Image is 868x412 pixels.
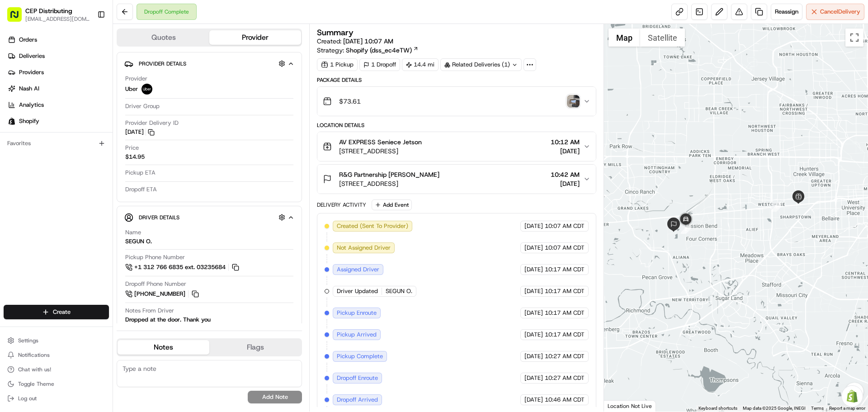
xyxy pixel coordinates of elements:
[337,287,378,295] span: Driver Updated
[402,58,439,71] div: 14.4 mi
[118,30,209,45] button: Quotes
[698,405,737,412] button: Keyboard shortcuts
[524,374,543,382] span: [DATE]
[771,4,802,20] button: Reassign
[142,84,152,95] img: uber-new-logo.jpeg
[829,406,865,411] a: Report a map error
[125,119,179,127] span: Provider Delivery ID
[125,144,139,152] span: Price
[337,309,377,317] span: Pickup Enroute
[339,137,422,147] span: AV EXPRESS Seniece Jetson
[551,137,580,147] span: 10:12 AM
[125,307,174,315] span: Notes From Driver
[4,305,109,319] button: Create
[524,396,543,404] span: [DATE]
[19,85,39,93] span: Nash AI
[346,46,419,55] a: Shopify (dss_ec4eTW)
[640,28,685,47] button: Show satellite imagery
[606,400,636,412] img: Google
[317,46,419,55] div: Strategy:
[551,147,580,156] span: [DATE]
[743,406,806,411] span: Map data ©2025 Google, INEGI
[845,28,863,47] button: Toggle fullscreen view
[125,169,156,177] span: Pickup ETA
[125,153,145,161] span: $14.95
[567,95,580,108] img: photo_proof_of_delivery image
[317,58,358,71] div: 1 Pickup
[339,179,439,188] span: [STREET_ADDRESS]
[125,316,211,324] div: Dropped at the door. Thank you
[19,68,44,76] span: Providers
[545,287,585,295] span: 10:17 AM CDT
[524,287,543,295] span: [DATE]
[820,8,860,16] span: Cancel Delivery
[4,98,113,112] a: Analytics
[346,46,412,55] span: Shopify (dss_ec4eTW)
[545,331,585,339] span: 10:17 AM CDT
[337,374,378,382] span: Dropoff Enroute
[125,102,160,110] span: Driver Group
[337,244,391,252] span: Not Assigned Driver
[343,37,393,45] span: [DATE] 10:07 AM
[25,15,90,23] span: [EMAIL_ADDRESS][DOMAIN_NAME]
[124,210,294,225] button: Driver Details
[18,366,51,373] span: Chat with us!
[317,28,354,37] h3: Summary
[19,52,45,60] span: Deliveries
[339,147,422,156] span: [STREET_ADDRESS]
[386,287,412,295] span: SEGUN O.
[771,202,781,212] div: 1
[125,289,200,299] a: [PHONE_NUMBER]
[524,222,543,230] span: [DATE]
[4,81,113,96] a: Nash AI
[806,4,864,20] button: CancelDelivery
[545,352,585,360] span: 10:27 AM CDT
[4,363,109,376] button: Chat with us!
[8,118,15,125] img: Shopify logo
[524,309,543,317] span: [DATE]
[524,265,543,274] span: [DATE]
[139,60,186,67] span: Provider Details
[134,263,226,271] span: +1 312 766 6835 ext. 03235684
[125,237,152,246] div: SEGUN O.
[359,58,400,71] div: 1 Dropoff
[53,308,71,316] span: Create
[545,222,585,230] span: 10:07 AM CDT
[604,400,656,412] div: Location Not Live
[545,244,585,252] span: 10:07 AM CDT
[125,85,138,93] span: Uber
[125,228,141,237] span: Name
[125,75,147,83] span: Provider
[4,349,109,361] button: Notifications
[19,101,44,109] span: Analytics
[524,352,543,360] span: [DATE]
[845,383,863,401] button: Map camera controls
[19,117,39,125] span: Shopify
[811,406,824,411] a: Terms
[4,378,109,390] button: Toggle Theme
[209,30,301,45] button: Provider
[317,201,366,208] div: Delivery Activity
[337,352,383,360] span: Pickup Complete
[134,290,185,298] span: [PHONE_NUMBER]
[524,244,543,252] span: [DATE]
[4,114,113,128] a: Shopify
[317,165,595,194] button: R&G Partnership [PERSON_NAME][STREET_ADDRESS]10:42 AM[DATE]
[125,185,157,194] span: Dropoff ETA
[209,340,301,355] button: Flags
[339,170,439,179] span: R&G Partnership [PERSON_NAME]
[606,400,636,412] a: Open this area in Google Maps (opens a new window)
[18,395,37,402] span: Log out
[551,179,580,188] span: [DATE]
[551,170,580,179] span: 10:42 AM
[337,331,377,339] span: Pickup Arrived
[337,396,378,404] span: Dropoff Arrived
[545,309,585,317] span: 10:17 AM CDT
[124,56,294,71] button: Provider Details
[118,340,209,355] button: Notes
[545,265,585,274] span: 10:17 AM CDT
[337,265,379,274] span: Assigned Driver
[4,136,109,151] div: Favorites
